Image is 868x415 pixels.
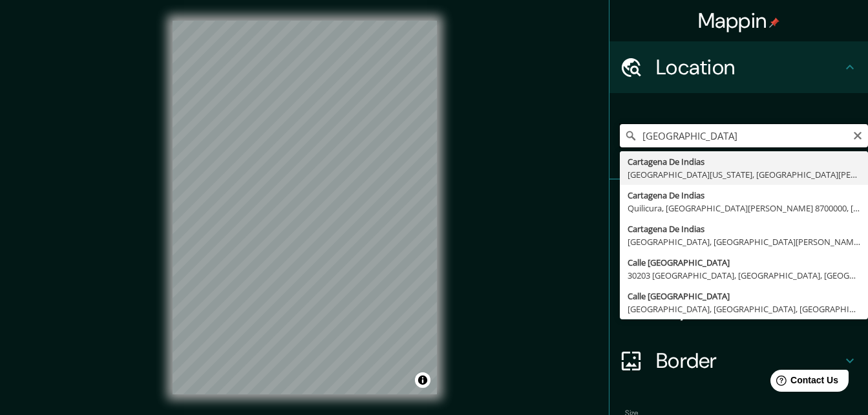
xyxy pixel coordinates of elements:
[852,129,863,141] button: Clear
[628,202,860,215] div: Quilicura, [GEOGRAPHIC_DATA][PERSON_NAME] 8700000, [GEOGRAPHIC_DATA]
[628,256,860,269] div: Calle [GEOGRAPHIC_DATA]
[173,21,437,394] canvas: Map
[628,168,860,181] div: [GEOGRAPHIC_DATA][US_STATE], [GEOGRAPHIC_DATA][PERSON_NAME] 8240000, [GEOGRAPHIC_DATA]
[698,8,780,34] h4: Mappin
[628,290,860,303] div: Calle [GEOGRAPHIC_DATA]
[656,54,842,80] h4: Location
[628,235,860,248] div: [GEOGRAPHIC_DATA], [GEOGRAPHIC_DATA][PERSON_NAME] 9250000, [GEOGRAPHIC_DATA]
[609,180,868,231] div: Pins
[628,269,860,282] div: 30203 [GEOGRAPHIC_DATA], [GEOGRAPHIC_DATA], [GEOGRAPHIC_DATA]
[769,17,779,28] img: pin-icon.png
[656,296,842,322] h4: Layout
[628,222,860,235] div: Cartagena De Indias
[628,189,860,202] div: Cartagena De Indias
[609,335,868,387] div: Border
[628,155,860,168] div: Cartagena De Indias
[620,124,868,147] input: Pick your city or area
[753,365,854,401] iframe: Help widget launcher
[628,303,860,315] div: [GEOGRAPHIC_DATA], [GEOGRAPHIC_DATA], [GEOGRAPHIC_DATA]
[656,348,842,374] h4: Border
[609,283,868,335] div: Layout
[415,372,430,388] button: Toggle attribution
[609,41,868,93] div: Location
[609,231,868,283] div: Style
